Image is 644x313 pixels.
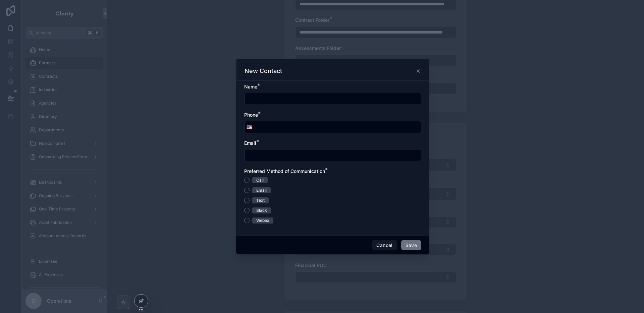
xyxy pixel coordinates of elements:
[256,207,267,213] div: Slack
[244,168,325,174] span: Preferred Method of Communication
[244,84,257,89] span: Name
[401,240,421,251] button: Save
[244,140,256,146] span: Email
[256,187,267,193] div: Email
[244,112,258,118] span: Phone
[372,240,397,251] button: Cancel
[245,121,254,133] button: Select Button
[256,197,265,203] div: Text
[247,124,252,130] span: 🇺🇸
[256,217,269,224] div: Webex
[256,177,264,183] div: Call
[245,67,282,75] h3: New Contact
